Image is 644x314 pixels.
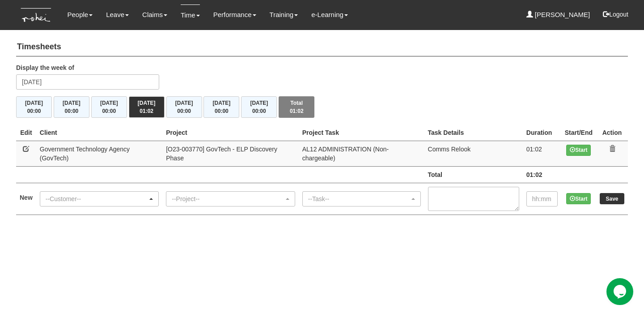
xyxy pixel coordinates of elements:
[172,194,284,203] div: --Project--
[65,108,79,114] span: 00:00
[597,4,635,25] button: Logout
[177,108,191,114] span: 00:00
[290,108,304,114] span: 01:02
[606,278,635,305] iframe: chat widget
[129,96,165,118] button: [DATE]01:02
[523,141,561,166] td: 01:02
[311,4,348,25] a: e-Learning
[215,108,229,114] span: 00:00
[424,125,523,141] th: Task Details
[16,63,74,72] label: Display the week of
[526,191,558,206] input: hh:mm
[140,108,153,114] span: 01:02
[523,125,561,141] th: Duration
[162,141,299,166] td: [O23-003770] GovTech - ELP Discovery Phase
[27,108,41,114] span: 00:00
[166,96,202,118] button: [DATE]00:00
[40,191,159,206] button: --Customer--
[16,125,36,141] th: Edit
[600,193,624,204] input: Save
[46,194,148,203] div: --Customer--
[36,141,162,166] td: Government Technology Agency (GovTech)
[36,125,162,141] th: Client
[561,125,596,141] th: Start/End
[16,96,52,118] button: [DATE]00:00
[566,193,591,204] button: Start
[162,125,299,141] th: Project
[270,4,298,25] a: Training
[181,4,200,26] a: Time
[241,96,277,118] button: [DATE]00:00
[252,108,266,114] span: 00:00
[16,96,628,118] div: Timesheet Week Summary
[54,96,89,118] button: [DATE]00:00
[596,125,628,141] th: Action
[299,141,424,166] td: AL12 ADMINISTRATION (Non-chargeable)
[102,108,116,114] span: 00:00
[566,145,591,156] button: Start
[302,191,421,206] button: --Task--
[299,125,424,141] th: Project Task
[67,4,93,25] a: People
[20,193,33,202] label: New
[526,4,590,25] a: [PERSON_NAME]
[428,171,442,178] b: Total
[91,96,127,118] button: [DATE]00:00
[308,194,410,203] div: --Task--
[203,96,239,118] button: [DATE]00:00
[166,191,295,206] button: --Project--
[142,4,167,25] a: Claims
[213,4,256,25] a: Performance
[523,166,561,183] td: 01:02
[106,4,129,25] a: Leave
[424,141,523,166] td: Comms Relook
[16,38,628,56] h4: Timesheets
[279,96,314,118] button: Total01:02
